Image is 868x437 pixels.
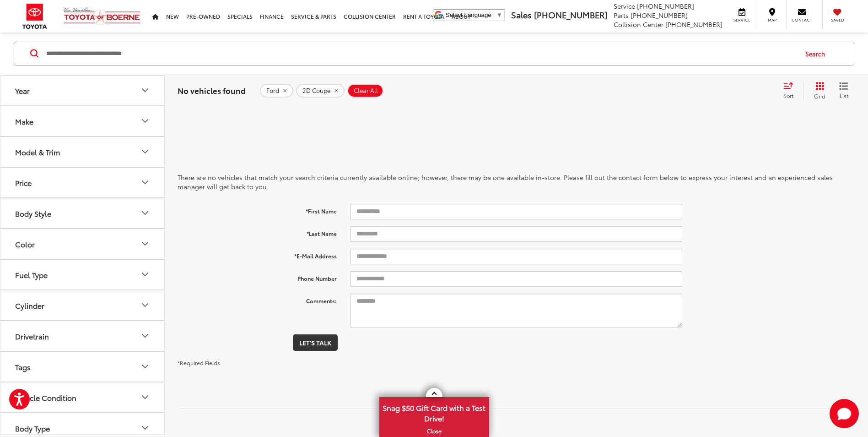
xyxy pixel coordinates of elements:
[178,85,246,96] span: No vehicles found
[140,269,151,280] div: Fuel Type
[171,249,344,260] label: *E-Mail Address
[665,20,722,29] span: [PHONE_NUMBER]
[0,229,165,259] button: ColorColor
[260,84,293,98] button: remove Ford
[293,334,338,351] button: Let's Talk
[614,11,629,20] span: Parts
[732,17,752,23] span: Service
[171,294,344,305] label: Comments:
[380,398,488,426] span: Snag $50 Gift Card with a Test Drive!
[140,238,151,249] div: Color
[15,178,32,187] div: Price
[827,17,847,23] span: Saved
[494,11,494,18] span: ​
[792,17,812,23] span: Contact
[637,1,694,11] span: [PHONE_NUMBER]
[178,173,855,191] p: There are no vehicles that match your search criteria currently available online; however, there ...
[830,399,859,428] svg: Start Chat
[140,330,151,341] div: Drivetrain
[15,147,60,156] div: Model & Trim
[15,209,51,218] div: Body Style
[0,290,165,320] button: CylinderCylinder
[15,86,30,95] div: Year
[302,87,330,94] span: 2D Coupe
[140,85,151,96] div: Year
[15,332,49,340] div: Drivetrain
[140,392,151,403] div: Vehicle Condition
[779,82,803,100] button: Select sort value
[511,9,532,21] span: Sales
[140,115,151,126] div: Make
[0,198,165,228] button: Body StyleBody Style
[797,42,838,65] button: Search
[0,137,165,167] button: Model & TrimModel & Trim
[0,260,165,290] button: Fuel TypeFuel Type
[15,240,35,248] div: Color
[140,177,151,188] div: Price
[0,76,165,105] button: YearYear
[140,208,151,218] div: Body Style
[814,92,825,100] span: Grid
[803,82,832,100] button: Grid View
[0,352,165,382] button: TagsTags
[140,300,151,311] div: Cylinder
[15,301,44,310] div: Cylinder
[0,321,165,351] button: DrivetrainDrivetrain
[140,146,151,157] div: Model & Trim
[178,359,220,366] small: *Required Fields
[15,362,31,371] div: Tags
[0,168,165,197] button: PricePrice
[63,7,141,26] img: Vic Vaughan Toyota of Boerne
[839,92,848,99] span: List
[296,84,345,98] button: remove 2D%20Coupe
[830,399,859,428] button: Toggle Chat Window
[15,424,50,432] div: Body Type
[171,271,344,283] label: Phone Number
[783,92,793,99] span: Sort
[15,393,76,402] div: Vehicle Condition
[15,270,48,279] div: Fuel Type
[45,43,797,65] input: Search by Make, Model, or Keyword
[631,11,688,20] span: [PHONE_NUMBER]
[832,82,855,100] button: List View
[446,11,491,18] span: Select Language
[171,204,344,215] label: *First Name
[0,382,165,412] button: Vehicle ConditionVehicle Condition
[171,226,344,238] label: *Last Name
[762,17,782,23] span: Map
[534,9,607,21] span: [PHONE_NUMBER]
[354,87,378,94] span: Clear All
[614,20,663,29] span: Collision Center
[266,87,279,94] span: Ford
[140,422,151,433] div: Body Type
[140,361,151,372] div: Tags
[0,106,165,136] button: MakeMake
[15,117,33,126] div: Make
[347,84,383,98] button: Clear All
[614,1,635,11] span: Service
[496,11,502,18] span: ▼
